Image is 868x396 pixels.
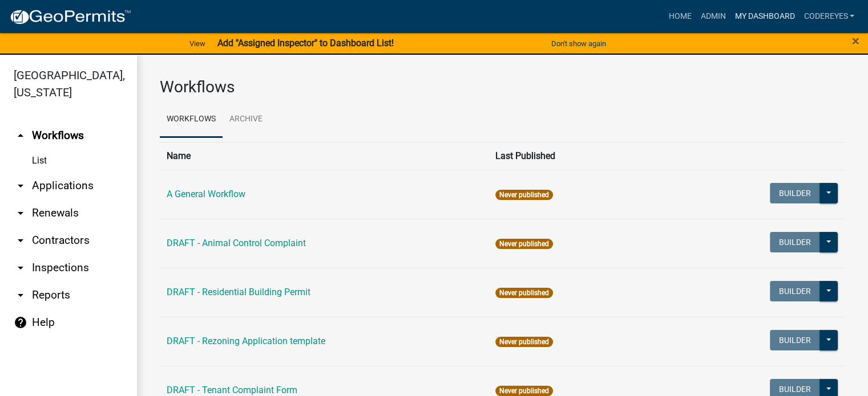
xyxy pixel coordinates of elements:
[495,190,553,200] span: Never published
[495,337,553,347] span: Never published
[160,77,845,97] h3: Workflows
[14,261,27,275] i: arrow_drop_down
[770,183,820,203] button: Builder
[730,6,799,27] a: My Dashboard
[14,206,27,220] i: arrow_drop_down
[14,234,27,247] i: arrow_drop_down
[14,179,27,193] i: arrow_drop_down
[770,232,820,252] button: Builder
[696,6,730,27] a: Admin
[664,6,696,27] a: Home
[160,142,488,170] th: Name
[488,142,707,170] th: Last Published
[167,385,297,395] a: DRAFT - Tenant Complaint Form
[160,101,223,138] a: Workflows
[495,386,553,396] span: Never published
[852,33,859,49] span: ×
[223,101,269,138] a: Archive
[799,6,859,27] a: codeReyes
[217,38,393,48] strong: Add "Assigned Inspector" to Dashboard List!
[495,288,553,298] span: Never published
[167,189,245,199] a: A General Workflow
[770,330,820,350] button: Builder
[14,129,27,142] i: arrow_drop_up
[167,287,310,297] a: DRAFT - Residential Building Permit
[14,316,27,329] i: help
[495,239,553,249] span: Never published
[770,281,820,301] button: Builder
[167,336,325,346] a: DRAFT - Rezoning Application template
[852,34,859,48] button: Close
[547,34,611,53] button: Don't show again
[185,34,210,53] a: View
[14,288,27,302] i: arrow_drop_down
[167,238,306,248] a: DRAFT - Animal Control Complaint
